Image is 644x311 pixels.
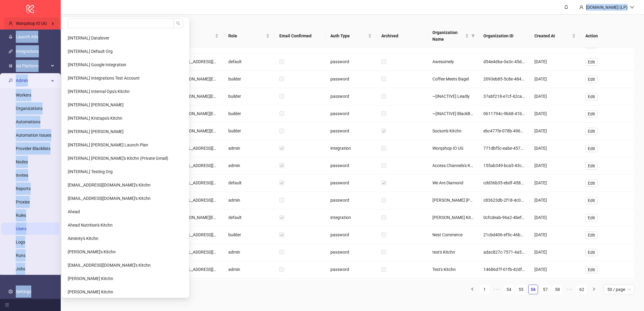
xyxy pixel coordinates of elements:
[607,285,631,294] span: 50 / page
[377,24,428,48] th: Archived
[585,93,598,100] button: Edit
[468,285,477,294] button: left
[68,89,130,94] span: [INTERNAL] Internal Ops's Kitchn
[585,266,598,273] button: Edit
[325,105,377,123] div: password
[483,76,525,82] div: 2093eb85-5c8e-4843-82e0-65cab021a393
[176,21,180,26] span: search
[432,249,474,255] div: test's Kitchn
[68,36,109,40] span: [INTERNAL] Datalover
[492,285,502,294] li: Previous 5 Pages
[68,49,113,54] span: [INTERNAL] Default Org
[588,267,595,272] span: Edit
[483,197,525,203] div: c83623db-2f18-4c0c-8f20-8e2271fcd507
[630,5,634,9] span: down
[530,24,581,48] th: Created At
[68,209,80,214] span: Ahead
[274,24,325,48] th: Email Confirmed
[223,192,274,209] div: admin
[480,285,489,294] a: 1
[432,58,474,65] div: Awesomely
[223,157,274,175] div: admin
[223,209,274,227] div: default
[588,181,595,186] span: Edit
[534,145,576,152] div: [DATE]
[585,58,598,66] button: Edit
[585,145,598,152] button: Edit
[325,157,377,175] div: password
[432,214,474,221] div: [PERSON_NAME] Kitchn
[16,226,26,231] a: Users
[585,214,598,221] button: Edit
[588,111,595,116] span: Edit
[534,93,576,100] div: [DATE]
[16,21,47,26] span: Worqshop IO UG
[228,32,265,39] span: Role
[223,175,274,192] div: default
[588,77,595,82] span: Edit
[585,110,598,118] button: Edit
[223,71,274,88] div: builder
[223,24,274,48] th: Role
[177,214,219,221] div: [PERSON_NAME][EMAIL_ADDRESS][DOMAIN_NAME]
[325,88,377,105] div: password
[534,32,571,39] span: Created At
[177,110,219,117] div: [PERSON_NAME][EMAIL_ADDRESS][DOMAIN_NAME]
[471,34,475,38] span: filter
[588,60,595,64] span: Edit
[432,145,474,152] div: Worqshop IO UG
[330,32,367,39] span: Auth Type
[325,227,377,244] div: password
[68,236,98,241] span: Aiminity's Kitchn
[68,263,151,268] span: [EMAIL_ADDRESS][DOMAIN_NAME]'s Kitchn
[223,227,274,244] div: builder
[588,250,595,255] span: Edit
[516,285,526,294] li: 55
[325,244,377,261] div: password
[588,215,595,220] span: Edit
[223,140,274,157] div: admin
[534,231,576,238] div: [DATE]
[483,179,525,186] div: cdd36b35-ebdf-458f-ba88-f7daa1ad0cb5
[68,76,140,80] span: [INTERNAL] Integrations Test Account
[223,105,274,123] div: builder
[325,123,377,140] div: password
[432,197,474,203] div: [PERSON_NAME] [PERSON_NAME] Kitchn
[68,102,124,107] span: [INTERNAL] [PERSON_NAME]
[428,24,479,48] th: Organization Name
[483,93,525,100] div: 37abf218-e7cf-42ca-a85b-d1a6fe56669a
[68,142,148,147] span: [INTERNAL] [PERSON_NAME] Launch Plan
[68,62,126,67] span: [INTERNAL] Google Integration
[528,285,538,294] li: 56
[534,128,576,134] div: [DATE]
[483,58,525,65] div: d54e4d6a-0a3c-45d4-88c7-0f0d2f24b359
[16,173,28,178] a: Invites
[585,162,598,169] button: Edit
[588,198,595,203] span: Edit
[483,145,525,152] div: 771dbf5c-eabe-4572-9f37-3b3e76b25b7d
[483,110,525,117] div: 0611794c-9b68-41b5-a8b5-755ed0d3e49a
[68,129,124,134] span: [INTERNAL] [PERSON_NAME]
[592,287,596,291] span: right
[16,240,25,244] a: Logs
[325,192,377,209] div: password
[68,289,113,294] span: [PERSON_NAME] Kitchn
[588,233,595,238] span: Edit
[432,231,474,238] div: Nest Commerce
[564,5,568,9] span: bell
[5,303,9,307] span: menu-fold
[325,279,377,296] div: integration
[432,93,474,100] div: ~[INACTIVE] Leadly
[577,285,587,294] li: 62
[177,162,219,169] div: [EMAIL_ADDRESS][DOMAIN_NAME]
[223,88,274,105] div: builder
[483,266,525,273] div: 14686d7f-01fb-42df-92a7-87e551195923
[68,276,113,281] span: [PERSON_NAME] Kitchn
[589,285,599,294] li: Next Page
[177,76,219,82] div: [PERSON_NAME][EMAIL_ADDRESS][DOMAIN_NAME]
[471,287,474,291] span: left
[584,4,630,11] div: [DOMAIN_NAME] (LP)
[432,76,474,82] div: Coffee Meets Bagel
[479,24,530,48] th: Organization ID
